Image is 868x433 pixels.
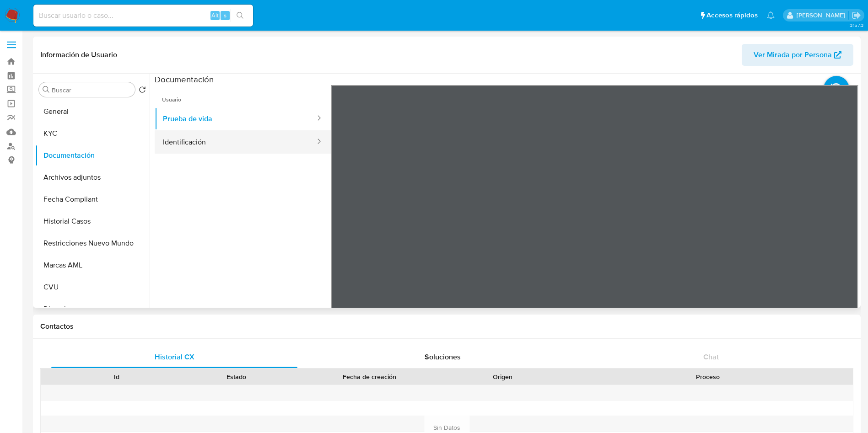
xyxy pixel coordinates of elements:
span: Accesos rápidos [706,11,758,20]
button: Volver al orden por defecto [139,86,146,96]
div: Estado [183,372,290,381]
button: General [35,101,150,123]
button: CVU [35,276,150,298]
button: Marcas AML [35,254,150,276]
button: Buscar [43,86,50,93]
span: Alt [211,11,219,20]
span: s [224,11,226,20]
a: Notificaciones [767,11,775,19]
span: Ver Mirada por Persona [754,44,832,66]
button: search-icon [231,9,249,22]
div: Fecha de creación [303,372,437,381]
span: Historial CX [155,352,194,362]
button: Restricciones Nuevo Mundo [35,232,150,254]
div: Id [63,372,170,381]
input: Buscar usuario o caso... [33,10,253,21]
button: Documentación [35,144,150,166]
button: KYC [35,123,150,144]
input: Buscar [52,86,131,94]
button: Archivos adjuntos [35,166,150,188]
span: Soluciones [425,352,461,362]
h1: Contactos [40,322,853,331]
span: Chat [703,352,719,362]
button: Direcciones [35,298,150,320]
h1: Información de Usuario [40,50,117,59]
button: Historial Casos [35,210,150,232]
a: Salir [852,11,861,20]
button: Fecha Compliant [35,188,150,210]
p: sandra.helbardt@mercadolibre.com [797,11,848,20]
div: Origen [449,372,556,381]
button: Ver Mirada por Persona [742,44,853,66]
div: Proceso [569,372,846,381]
